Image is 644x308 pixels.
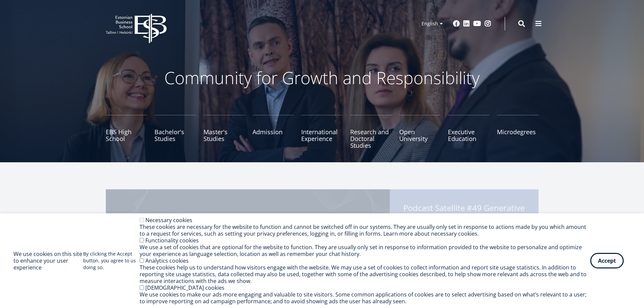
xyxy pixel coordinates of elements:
[106,115,147,149] a: EBS High School
[484,20,491,27] a: Instagram
[453,20,460,27] a: Facebook
[145,216,192,224] label: Necessary cookies
[140,291,590,305] div: We use cookies to make our ads more engaging and valuable to site visitors. Some common applicati...
[14,251,83,271] h2: We use cookies on this site to enhance your user experience
[140,244,590,257] div: We use a set of cookies that are optional for the website to function. They are usually only set ...
[448,115,490,149] a: Executive Education
[253,115,294,149] a: Admission
[350,115,392,149] a: Research and Doctoral Studies
[301,115,343,149] a: International Experience
[463,20,470,27] a: Linkedin
[140,223,590,237] div: These cookies are necessary for the website to function and cannot be switched off in our systems...
[497,115,539,149] a: Microdegrees
[204,115,245,149] a: Master's Studies
[145,257,189,264] label: Analytics cookies
[145,284,224,291] label: [DEMOGRAPHIC_DATA] cookies
[590,253,624,268] button: Accept
[143,68,501,88] p: Community for Growth and Responsibility
[145,237,199,244] label: Functionality cookies
[154,115,196,149] a: Bachelor's Studies
[403,213,525,223] span: AI in Higher Education: The Good, the Bad, and the Ugly
[83,251,140,271] p: By clicking the Accept button, you agree to us doing so.
[403,203,525,225] span: Podcast Satellite #49 Generative
[140,264,590,284] div: These cookies help us to understand how visitors engage with the website. We may use a set of coo...
[473,20,481,27] a: Youtube
[399,115,441,149] a: Open University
